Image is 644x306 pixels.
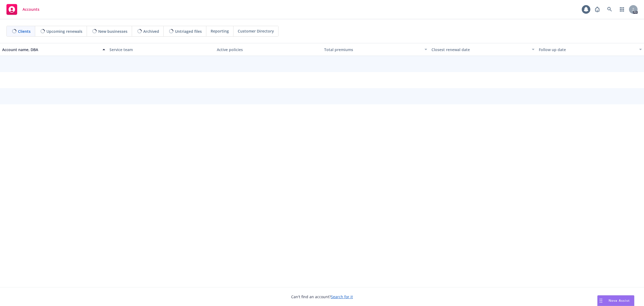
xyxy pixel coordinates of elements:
span: Customer Directory [238,28,274,34]
div: Follow up date [539,47,636,52]
a: Accounts [4,2,42,17]
button: Nova Assist [597,295,634,306]
a: Search [604,4,615,15]
div: Account name, DBA [2,47,99,52]
span: New businesses [98,29,127,34]
span: Archived [143,29,159,34]
button: Service team [107,43,215,56]
span: Nova Assist [609,298,630,303]
span: Accounts [23,7,39,12]
button: Total premiums [322,43,429,56]
div: Drag to move [598,296,604,306]
div: Closest renewal date [431,47,529,52]
span: Untriaged files [175,29,202,34]
span: Upcoming renewals [46,29,82,34]
a: Switch app [617,4,627,15]
a: Search for it [331,294,353,299]
a: Report a Bug [592,4,603,15]
div: Service team [109,47,213,52]
button: Active policies [215,43,322,56]
button: Closest renewal date [429,43,537,56]
span: Can't find an account? [291,294,353,300]
span: Clients [18,29,31,34]
div: Active policies [217,47,320,52]
div: Total premiums [324,47,421,52]
button: Follow up date [537,43,644,56]
span: Reporting [211,28,229,34]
